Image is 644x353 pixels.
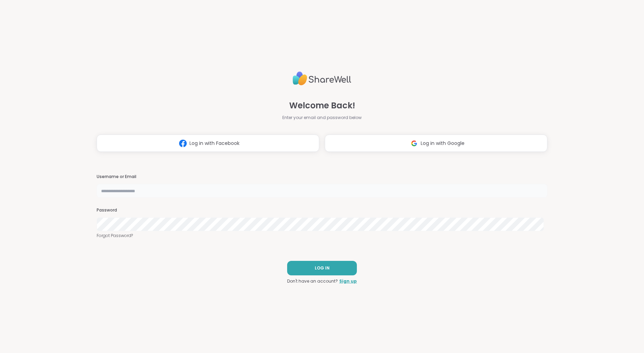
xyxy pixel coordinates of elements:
h3: Username or Email [97,174,547,180]
img: ShareWell Logomark [176,137,189,150]
a: Forgot Password? [97,233,547,239]
span: Enter your email and password below [282,115,362,121]
img: ShareWell Logomark [408,137,421,150]
span: Log in with Google [421,140,465,147]
span: LOG IN [315,265,330,271]
a: Sign up [339,278,357,284]
button: LOG IN [287,261,357,275]
img: ShareWell Logo [293,69,351,88]
button: Log in with Google [325,135,547,152]
span: Don't have an account? [287,278,338,284]
button: Log in with Facebook [97,135,319,152]
h3: Password [97,207,547,213]
span: Log in with Facebook [189,140,240,147]
span: Welcome Back! [289,99,355,112]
